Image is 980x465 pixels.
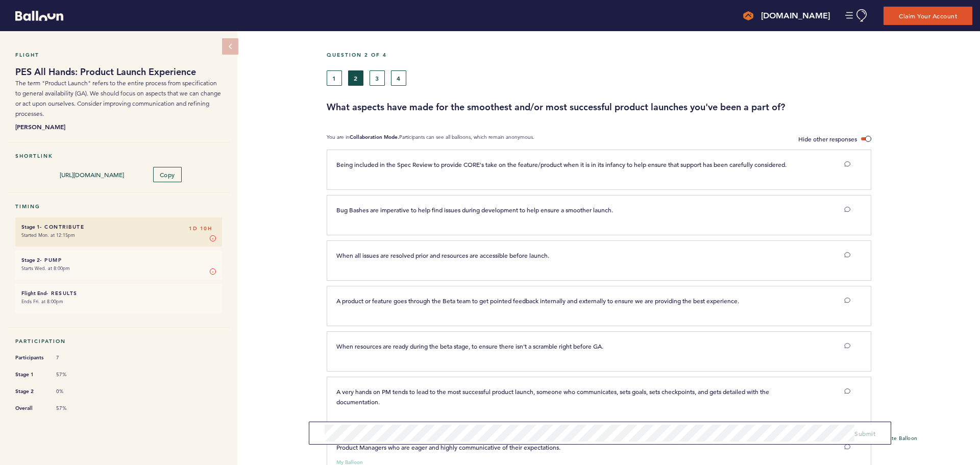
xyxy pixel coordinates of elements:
[21,224,216,230] h6: - Contribute
[15,153,222,159] h5: Shortlink
[15,386,46,397] span: Stage 2
[336,297,739,305] span: A product or feature goes through the Beta team to get pointed feedback internally and externally...
[15,52,222,58] h5: Flight
[798,135,857,143] span: Hide other responses
[21,290,216,297] h6: - Results
[370,70,385,86] button: 3
[15,203,222,210] h5: Timing
[21,257,216,263] h6: - Pump
[21,232,75,238] time: Started Mon. at 12:15pm
[15,403,46,413] span: Overall
[8,10,63,21] a: Balloon
[854,429,875,437] span: Submit
[336,460,363,465] small: My Balloon
[15,353,46,363] span: Participants
[327,52,972,58] h5: Question 2 of 4
[56,388,87,395] span: 0%
[21,265,70,272] time: Starts Wed. at 8:00pm
[21,224,40,230] small: Stage 1
[153,167,182,182] button: Copy
[327,70,342,86] button: 1
[56,371,87,378] span: 57%
[189,224,212,234] span: 1D 10H
[845,9,868,22] button: Manage Account
[15,370,46,380] span: Stage 1
[854,428,875,438] button: Submit
[336,342,603,350] span: When resources are ready during the beta stage, to ensure there isn't a scramble right before GA.
[56,354,87,361] span: 7
[391,70,406,86] button: 4
[15,121,222,132] b: [PERSON_NAME]
[15,66,222,78] h1: PES All Hands: Product Launch Experience
[336,160,787,168] span: Being included in the Spec Review to provide CORE's take on the feature/product when it is in its...
[336,251,549,259] span: When all issues are resolved prior and resources are accessible before launch.
[21,298,63,305] time: Ends Fri. at 8:00pm
[15,79,221,117] span: The term "Product Launch" refers to the entire process from specification to general availability...
[761,10,830,22] h4: [DOMAIN_NAME]
[21,290,46,297] small: Flight End
[336,206,613,214] span: Bug Bashes are imperative to help find issues during development to help ensure a smoother launch.
[21,257,40,263] small: Stage 2
[15,11,63,21] svg: Balloon
[348,70,363,86] button: 2
[56,405,87,412] span: 57%
[350,134,399,140] b: Collaboration Mode.
[327,134,534,144] p: You are in Participants can see all balloons, which remain anonymous.
[15,338,222,345] h5: Participation
[160,170,175,179] span: Copy
[336,443,560,451] span: Product Managers who are eager and highly communicative of their expectations.
[336,387,771,406] span: A very hands on PM tends to lead to the most successful product launch, someone who communicates,...
[327,101,972,113] h3: What aspects have made for the smoothest and/or most successful product launches you've been a pa...
[884,7,972,25] button: Claim Your Account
